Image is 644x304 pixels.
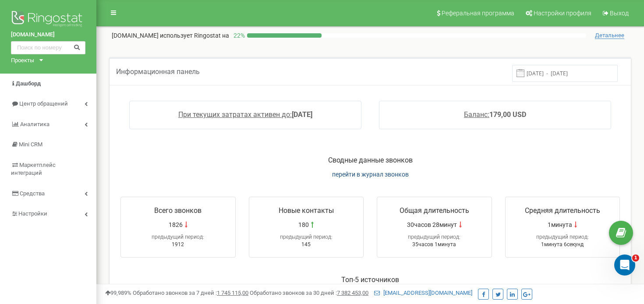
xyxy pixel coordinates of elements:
span: 145 [301,241,311,247]
span: Средства [20,190,45,197]
span: Mini CRM [19,141,42,148]
a: [DOMAIN_NAME] [11,31,85,39]
span: Настройки [18,210,47,217]
span: Toп-5 источников [341,276,399,284]
span: 1минута [548,220,572,229]
span: Информационная панель [116,67,200,76]
span: предыдущий период: [408,234,460,240]
iframe: Intercom live chat [614,255,635,276]
a: перейти в журнал звонков [332,171,409,178]
a: Баланс:179,00 USD [464,110,526,119]
p: [DOMAIN_NAME] [112,31,229,40]
span: Сводные данные звонков [328,156,413,164]
a: [EMAIL_ADDRESS][DOMAIN_NAME] [374,290,472,296]
span: Аналитика [20,121,50,127]
span: Детальнее [595,32,624,39]
span: Настройки профиля [534,10,591,17]
span: Маркетплейс интеграций [11,162,56,177]
span: 180 [298,220,309,229]
span: При текущих затратах активен до: [178,110,292,119]
span: Баланс: [464,110,489,119]
span: Новые контакты [279,206,334,215]
span: предыдущий период: [536,234,589,240]
span: Выход [610,10,629,17]
u: 1 745 115,00 [217,290,248,296]
span: 35часов 1минута [412,241,456,247]
span: Обработано звонков за 7 дней : [133,290,248,296]
span: предыдущий период: [152,234,204,240]
div: Проекты [11,57,34,65]
span: Реферальная программа [442,10,514,17]
p: 22 % [229,31,247,40]
u: 7 382 453,00 [337,290,368,296]
span: 1 [632,255,639,262]
span: предыдущий период: [280,234,333,240]
span: Всего звонков [154,206,202,215]
span: использует Ringostat на [160,32,229,39]
input: Поиск по номеру [11,41,85,54]
span: Средняя длительность [525,206,600,215]
span: Обработано звонков за 30 дней : [250,290,368,296]
img: Ringostat logo [11,9,85,31]
span: 99,989% [105,290,131,296]
span: 1минута 6секунд [541,241,584,247]
span: 1826 [169,220,183,229]
span: 1912 [172,241,184,247]
span: Центр обращений [19,100,68,107]
span: Дашборд [16,80,41,87]
a: При текущих затратах активен до:[DATE] [178,110,312,119]
span: 30часов 28минут [407,220,457,229]
span: Общая длительность [400,206,469,215]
